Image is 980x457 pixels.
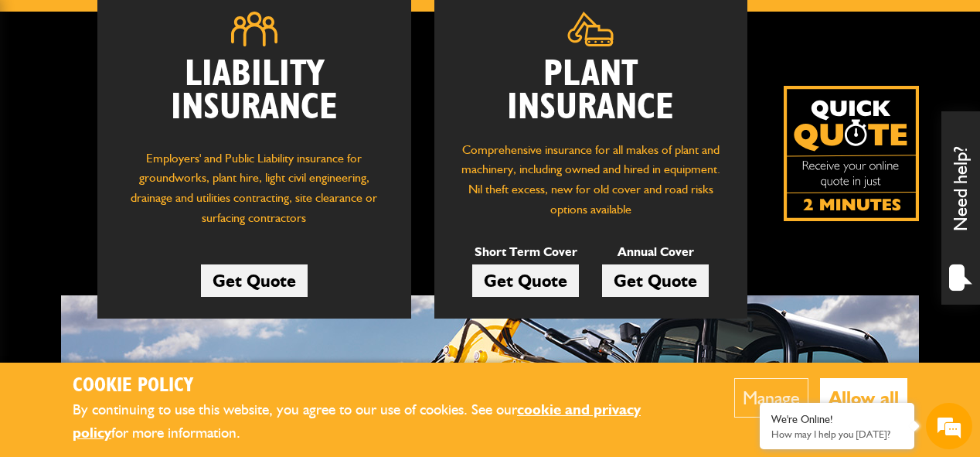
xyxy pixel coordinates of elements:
p: Annual Cover [602,242,709,262]
p: How may I help you today? [771,428,903,440]
button: Manage [734,378,808,418]
div: We're Online! [771,413,903,426]
p: Comprehensive insurance for all makes of plant and machinery, including owned and hired in equipm... [458,140,725,219]
a: Get Quote [602,264,709,297]
a: Get your insurance quote isn just 2-minutes [784,86,919,221]
p: Employers' and Public Liability insurance for groundworks, plant hire, light civil engineering, d... [121,148,388,236]
h2: Cookie Policy [73,374,687,398]
a: Get Quote [472,264,579,297]
p: Short Term Cover [472,242,579,262]
img: Quick Quote [784,86,919,221]
h2: Liability Insurance [121,58,388,133]
div: Need help? [941,111,980,305]
button: Allow all [820,378,907,418]
a: Get Quote [201,264,308,297]
p: By continuing to use this website, you agree to our use of cookies. See our for more information. [73,398,687,445]
h2: Plant Insurance [458,58,725,124]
